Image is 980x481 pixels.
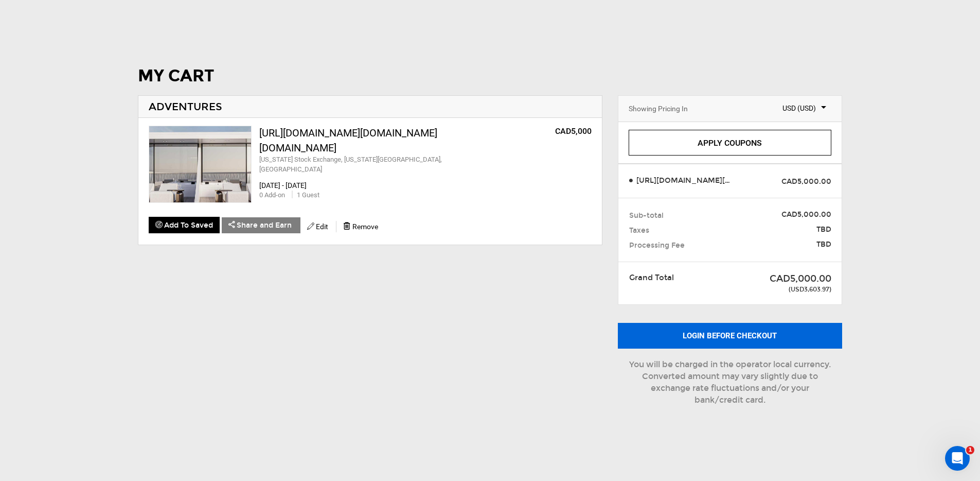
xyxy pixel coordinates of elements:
span: 1 [966,446,974,454]
strong: CAD5,000.00 [781,210,831,219]
span: TBD [738,225,831,235]
span: Taxes [629,226,649,236]
div: Grand Total [621,272,712,283]
button: Add To Saved [149,217,220,233]
iframe: Intercom live chat [945,446,970,471]
span: Remove [352,222,378,231]
div: CAD5,000.00 [720,272,831,286]
div: [DATE] - [DATE] [259,180,592,191]
span: [URL][DOMAIN_NAME][DOMAIN_NAME][DOMAIN_NAME] [634,176,730,186]
span: CAD5,000.00 [781,177,831,187]
span: Sub-total [629,211,664,221]
span: USD (USD) [767,103,826,113]
op: CAD5,000 [555,126,592,136]
div: [US_STATE] Stock Exchange, [US_STATE][GEOGRAPHIC_DATA], [GEOGRAPHIC_DATA] [259,155,492,174]
div: [URL][DOMAIN_NAME][DOMAIN_NAME][DOMAIN_NAME] [259,126,492,155]
h1: MY CART [138,67,842,85]
span: Select box activate [762,101,831,113]
div: 1 Guest [292,191,319,200]
div: Showing Pricing In [629,104,688,114]
span: TBD [738,239,831,250]
a: Apply Coupons [629,130,831,156]
img: images [149,126,251,202]
span: 0 Add-on [259,191,285,199]
button: Login before checkout [618,323,842,349]
h2: ADVENTURES [149,101,592,112]
span: Processing Fee [629,240,685,251]
span: You will be charged in the operator local currency. Converted amount may vary slightly due to exc... [629,359,831,405]
button: Edit [300,218,335,234]
button: Remove [337,218,385,234]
